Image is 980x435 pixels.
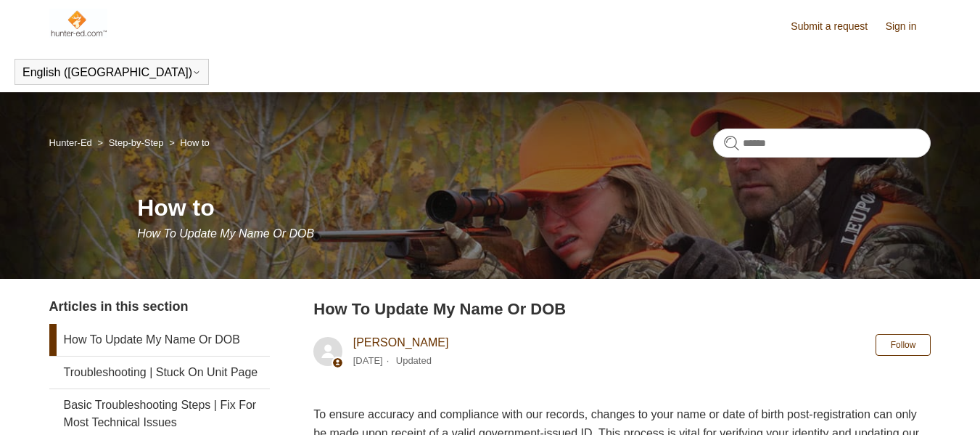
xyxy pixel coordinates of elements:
[49,137,92,148] a: Hunter-Ed
[166,137,210,148] li: How to
[353,355,383,366] time: 04/08/2025, 13:08
[713,129,931,158] input: Search
[396,355,432,366] li: Updated
[886,19,931,34] a: Sign in
[137,190,931,225] h1: How to
[22,66,201,79] button: English ([GEOGRAPHIC_DATA])
[49,357,270,389] a: Troubleshooting | Stuck On Unit Page
[137,227,314,240] span: How To Update My Name Or DOB
[49,299,189,314] span: Articles in this section
[313,297,931,321] h2: How To Update My Name Or DOB
[49,137,95,148] li: Hunter-Ed
[94,137,166,148] li: Step-by-Step
[49,9,108,38] img: Hunter-Ed Help Center home page
[49,324,270,356] a: How To Update My Name Or DOB
[353,336,449,349] a: [PERSON_NAME]
[876,334,931,356] button: Follow Article
[791,19,882,34] a: Submit a request
[109,137,164,148] a: Step-by-Step
[180,137,209,148] a: How to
